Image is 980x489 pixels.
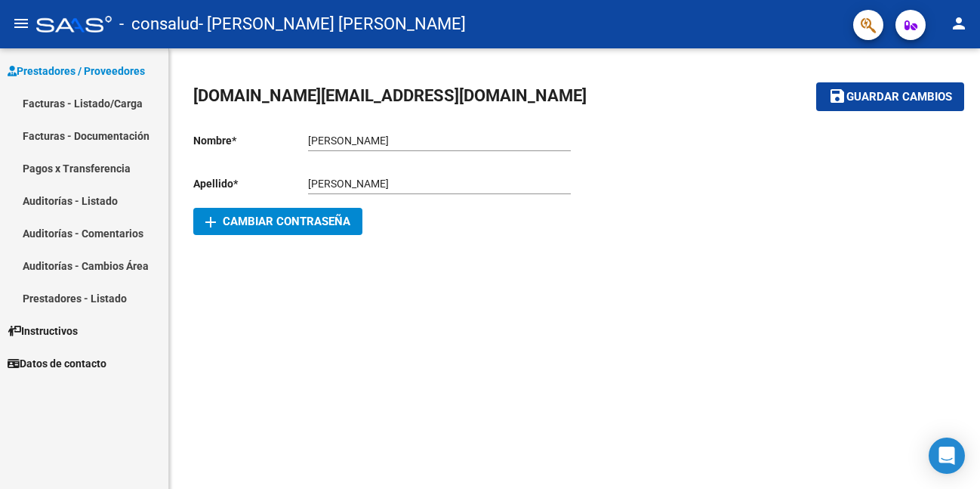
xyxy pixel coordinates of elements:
p: Nombre [193,132,308,149]
span: - [PERSON_NAME] [PERSON_NAME] [199,8,466,41]
div: Open Intercom Messenger [929,438,965,474]
span: [DOMAIN_NAME][EMAIL_ADDRESS][DOMAIN_NAME] [193,86,587,105]
button: Cambiar Contraseña [193,208,362,235]
mat-icon: save [828,87,846,105]
mat-icon: person [950,14,968,32]
span: Datos de contacto [8,355,106,372]
span: Prestadores / Proveedores [8,63,145,79]
span: - consalud [119,8,199,41]
mat-icon: menu [12,14,30,32]
mat-icon: add [202,213,220,231]
p: Apellido [193,175,308,192]
span: Instructivos [8,323,78,339]
button: Guardar cambios [816,82,964,110]
span: Cambiar Contraseña [205,215,350,228]
span: Guardar cambios [846,91,952,104]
